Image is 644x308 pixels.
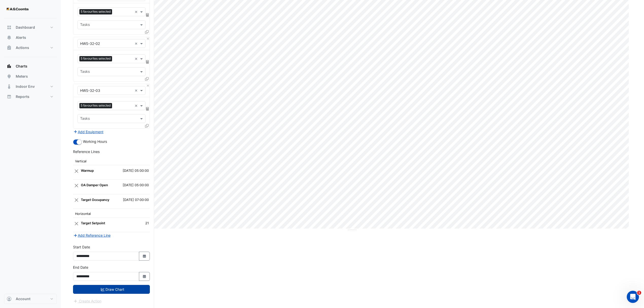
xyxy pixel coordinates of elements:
[73,209,150,218] th: Horizontal
[4,81,57,92] button: Indoor Env
[135,41,139,46] span: Clear
[145,60,150,64] span: Choose Function
[7,84,12,89] app-icon: Indoor Env
[145,124,149,128] span: Clone Favourites and Tasks from this Equipment to other Equipment
[4,43,57,53] button: Actions
[74,219,79,228] button: Close
[73,149,100,154] label: Reference Lines
[146,37,150,40] button: Close
[6,4,29,14] img: Company Logo
[4,71,57,81] button: Meters
[4,22,57,32] button: Dashboard
[7,45,12,50] app-icon: Actions
[627,291,639,303] iframe: Intercom live chat
[7,64,12,69] app-icon: Charts
[80,194,116,209] td: Target Occupancy
[80,218,138,232] td: Target Setpoint
[80,180,116,194] td: OA Damper Open
[16,35,26,40] span: Alerts
[142,254,147,258] fa-icon: Select Date
[4,294,57,304] button: Account
[135,103,139,108] span: Clear
[73,298,102,303] app-escalated-ticket-create-button: Please draw the charts first
[7,25,12,30] app-icon: Dashboard
[16,25,35,30] span: Dashboard
[74,181,79,190] button: Close
[73,232,111,238] button: Add Reference Line
[81,169,94,173] strong: Warmup
[116,165,150,180] td: [DATE] 05:00:00
[135,9,139,14] span: Clear
[116,180,150,194] td: [DATE] 05:00:00
[142,274,147,279] fa-icon: Select Date
[138,218,150,232] td: 21
[16,94,29,99] span: Reports
[74,195,79,205] button: Close
[7,74,12,79] app-icon: Meters
[73,156,150,165] th: Vertical
[16,64,27,69] span: Charts
[74,166,79,176] button: Close
[7,94,12,99] app-icon: Reports
[4,32,57,43] button: Alerts
[79,9,112,14] span: 5 favourites selected
[16,45,29,50] span: Actions
[145,107,150,111] span: Choose Function
[4,92,57,102] button: Reports
[80,165,116,180] td: Warmup
[4,61,57,71] button: Charts
[145,77,149,81] span: Clone Favourites and Tasks from this Equipment to other Equipment
[81,183,108,187] strong: OA Damper Open
[135,88,139,93] span: Clear
[146,84,150,87] button: Close
[73,129,104,135] button: Add Equipment
[16,84,35,89] span: Indoor Env
[145,30,149,34] span: Clone Favourites and Tasks from this Equipment to other Equipment
[7,35,12,40] app-icon: Alerts
[116,194,150,209] td: [DATE] 07:00:00
[73,244,90,250] label: Start Date
[79,103,112,108] span: 5 favourites selected
[73,285,150,294] button: Draw Chart
[79,69,90,75] div: Tasks
[73,265,88,270] label: End Date
[81,198,109,202] strong: Target Occupancy
[79,116,90,122] div: Tasks
[83,139,107,144] span: Working Hours
[637,291,641,295] span: 1
[79,22,90,28] div: Tasks
[81,221,105,225] strong: Target Setpoint
[16,74,28,79] span: Meters
[16,296,30,301] span: Account
[79,56,112,61] span: 5 favourites selected
[135,56,139,61] span: Clear
[145,13,150,17] span: Choose Function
